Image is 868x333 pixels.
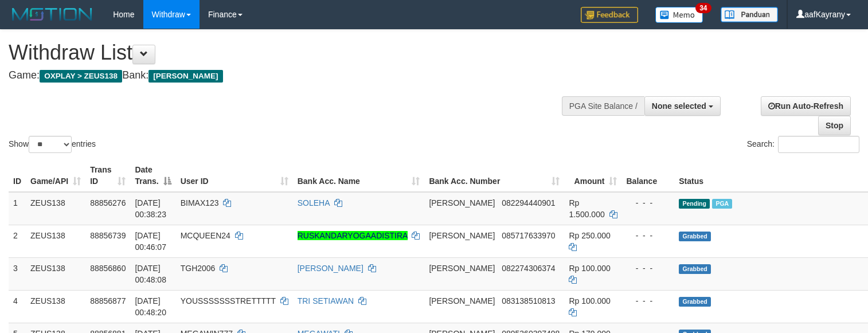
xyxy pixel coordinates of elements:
td: ZEUS138 [26,225,85,257]
span: Grabbed [679,232,711,241]
a: Run Auto-Refresh [761,96,851,116]
span: 88856739 [90,231,126,240]
span: [DATE] 00:48:20 [135,296,166,317]
span: TGH2006 [181,264,216,273]
span: BIMAX123 [181,198,219,207]
td: 1 [9,192,26,225]
th: Date Trans.: activate to sort column descending [130,159,175,192]
span: 88856877 [90,296,126,305]
div: PGA Site Balance / [562,96,644,116]
td: 2 [9,225,26,257]
label: Show entries [9,136,96,153]
span: [PERSON_NAME] [429,231,495,240]
input: Search: [778,136,859,153]
img: panduan.png [721,7,778,22]
span: YOUSSSSSSSTRETTTTT [181,296,276,305]
span: [DATE] 00:38:23 [135,198,166,219]
div: - - - [626,197,670,209]
td: 3 [9,257,26,290]
div: - - - [626,230,670,241]
span: [PERSON_NAME] [429,264,495,273]
div: - - - [626,263,670,274]
th: Trans ID: activate to sort column ascending [85,159,130,192]
td: ZEUS138 [26,257,85,290]
th: Amount: activate to sort column ascending [564,159,621,192]
span: Marked by aafkaynarin [712,199,732,209]
span: Copy 083138510813 to clipboard [502,296,555,305]
span: 88856860 [90,264,126,273]
td: ZEUS138 [26,192,85,225]
h1: Withdraw List [9,41,567,64]
button: None selected [644,96,721,116]
th: ID [9,159,26,192]
h4: Game: Bank: [9,70,567,81]
span: Copy 085717633970 to clipboard [502,231,555,240]
a: [PERSON_NAME] [298,264,363,273]
span: 34 [695,3,711,13]
span: Rp 100.000 [569,264,610,273]
img: MOTION_logo.png [9,6,96,23]
span: None selected [652,101,706,111]
span: Copy 082294440901 to clipboard [502,198,555,207]
span: Rp 100.000 [569,296,610,305]
span: [DATE] 00:48:08 [135,264,166,284]
th: Bank Acc. Name: activate to sort column ascending [293,159,425,192]
th: User ID: activate to sort column ascending [176,159,293,192]
span: [DATE] 00:46:07 [135,231,166,252]
a: RUSKANDARYOGAADISTIRA [298,231,408,240]
th: Balance [621,159,674,192]
span: Grabbed [679,264,711,274]
span: Rp 250.000 [569,231,610,240]
a: TRI SETIAWAN [298,296,354,305]
span: [PERSON_NAME] [148,70,222,83]
span: [PERSON_NAME] [429,296,495,305]
span: Grabbed [679,297,711,307]
span: Copy 082274306374 to clipboard [502,264,555,273]
select: Showentries [29,136,72,153]
span: MCQUEEN24 [181,231,230,240]
td: ZEUS138 [26,290,85,323]
span: 88856276 [90,198,126,207]
img: Feedback.jpg [581,7,638,23]
td: 4 [9,290,26,323]
span: Pending [679,199,710,209]
div: - - - [626,295,670,307]
th: Bank Acc. Number: activate to sort column ascending [424,159,564,192]
a: Stop [818,116,851,135]
label: Search: [747,136,859,153]
span: OXPLAY > ZEUS138 [40,70,122,83]
th: Game/API: activate to sort column ascending [26,159,85,192]
span: Rp 1.500.000 [569,198,604,219]
span: [PERSON_NAME] [429,198,495,207]
a: SOLEHA [298,198,330,207]
img: Button%20Memo.svg [655,7,703,23]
